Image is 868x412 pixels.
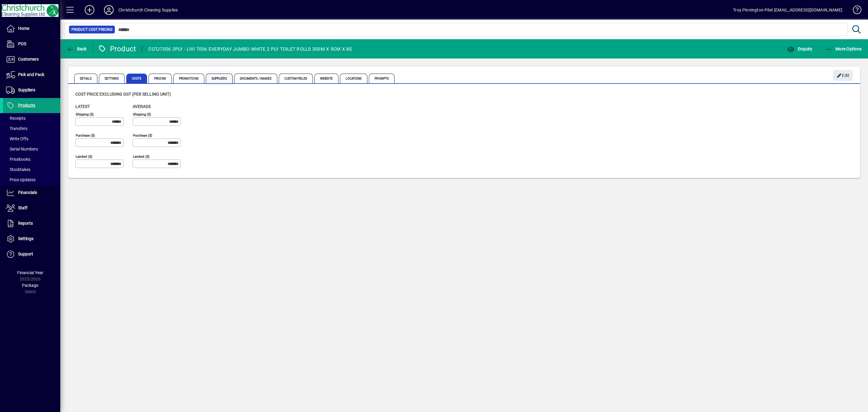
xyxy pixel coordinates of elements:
span: Latest [75,104,90,109]
span: Price Updates [6,177,36,182]
span: Pricebooks [6,157,30,162]
span: Prompts [369,74,395,83]
span: Home [18,26,29,31]
mat-label: Landed ($) [133,154,149,159]
span: Customers [18,57,39,62]
span: Suppliers [18,87,35,92]
mat-label: Landed ($) [76,154,92,159]
mat-label: Purchase ($) [133,133,152,138]
mat-label: Purchase ($) [76,133,95,138]
button: More Options [824,43,863,54]
span: Transfers [6,126,27,131]
span: Staff [18,205,27,210]
app-page-header-button: Back [60,43,93,54]
span: More Options [825,46,862,51]
a: Pricebooks [3,154,60,164]
button: Enquiry [786,43,814,54]
span: Settings [18,236,33,241]
a: Stocktakes [3,164,60,175]
span: Receipts [6,116,26,121]
span: Product Cost Pricing [71,27,112,33]
a: Serial Numbers [3,144,60,154]
span: Edit [837,71,850,81]
a: Pick and Pack [3,67,60,82]
span: Costs [126,74,147,83]
span: Locations [340,74,367,83]
span: Financial Year [17,270,43,275]
a: Write Offs [3,134,60,144]
span: Package [22,283,38,288]
span: Products [18,103,35,108]
a: Price Updates [3,175,60,185]
span: Custom Fields [279,74,313,83]
button: Profile [99,5,118,15]
span: Pricing [149,74,172,83]
span: Website [314,74,339,83]
mat-label: Shipping ($) [133,112,151,116]
span: Promotions [173,74,204,83]
a: Staff [3,201,60,216]
span: Support [18,252,33,256]
span: Documents / Images [234,74,278,83]
span: Suppliers [206,74,233,83]
span: Average [133,104,151,109]
button: Edit [833,70,853,81]
span: Stocktakes [6,167,30,172]
div: Christchurch Cleaning Supplies [118,5,178,15]
a: Home [3,21,60,36]
div: Product [98,44,136,54]
button: Add [80,5,99,15]
span: Cost price excluding GST (per selling unit) [75,92,171,97]
span: Pick and Pack [18,72,44,77]
div: COTJ7006 2PLY - LIVI 7006 EVERYDAY JUMBO WHITE 2 PLY TOILET ROLLS 300M X 9CM X 8S [148,44,352,54]
a: Financials [3,185,60,200]
span: Details [74,74,97,83]
a: Customers [3,52,60,67]
span: Settings [99,74,125,83]
span: POS [18,41,26,46]
span: Enquiry [787,46,812,51]
span: Reports [18,221,33,226]
a: Reports [3,216,60,231]
a: Receipts [3,113,60,123]
span: Financials [18,190,37,195]
a: Suppliers [3,83,60,98]
span: Write Offs [6,136,28,141]
a: Settings [3,231,60,246]
div: Troy Pinnington-Pilet [EMAIL_ADDRESS][DOMAIN_NAME] [733,5,842,15]
button: Back [65,43,88,54]
span: Back [67,46,87,51]
a: Support [3,247,60,262]
a: POS [3,36,60,52]
a: Knowledge Base [848,1,860,21]
a: Transfers [3,123,60,134]
mat-label: Shipping ($) [76,112,94,116]
span: Serial Numbers [6,147,38,151]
